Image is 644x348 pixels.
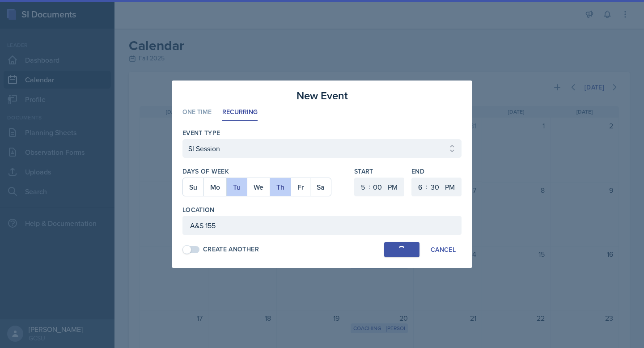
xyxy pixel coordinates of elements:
button: Fr [291,178,310,196]
label: Days of Week [182,167,347,176]
div: Create Another [203,245,259,254]
input: Enter location [182,216,462,235]
h3: New Event [297,88,348,104]
div: Cancel [431,246,456,253]
label: Start [354,167,404,176]
button: Su [183,178,203,196]
div: : [426,181,428,192]
button: Tu [226,178,247,196]
button: Sa [310,178,331,196]
button: Cancel [425,242,462,257]
button: We [247,178,270,196]
div: : [369,181,370,192]
li: One Time [182,104,212,121]
li: Recurring [222,104,258,121]
label: End [411,167,462,176]
button: Th [270,178,291,196]
label: Event Type [182,128,220,137]
label: Location [182,205,215,214]
button: Mo [203,178,226,196]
